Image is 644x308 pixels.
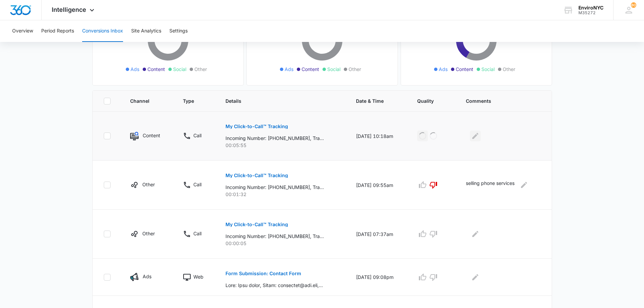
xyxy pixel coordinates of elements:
p: 00:05:55 [225,142,340,149]
td: [DATE] 07:37am [348,210,409,259]
span: Details [225,97,330,104]
p: Call [193,132,201,139]
span: Ads [285,66,293,73]
span: Content [302,66,319,73]
p: Content [143,132,160,139]
button: Edit Comments [470,229,481,239]
p: 00:00:05 [225,240,340,247]
span: Quality [417,97,440,104]
td: [DATE] 09:08pm [348,259,409,296]
p: selling phone services [466,180,515,190]
p: Other [142,230,155,237]
td: [DATE] 10:18am [348,112,409,161]
button: Edit Comments [470,131,481,141]
p: Lore: Ipsu dolor, Sitam: consectet@adi.eli, Seddo: 9057319178, Eius tem in utla etd magn?: ALI en... [225,282,324,289]
span: Comments [466,97,531,104]
p: My Click-to-Call™ Tracking [225,124,288,129]
button: My Click-to-Call™ Tracking [225,118,288,135]
span: Ads [130,66,139,73]
button: Overview [12,20,33,42]
div: notifications count [631,2,636,8]
button: Conversions Inbox [82,20,123,42]
span: Content [147,66,165,73]
button: My Click-to-Call™ Tracking [225,167,288,184]
span: Other [194,66,207,73]
button: Settings [169,20,188,42]
button: Form Submission: Contact Form [225,265,301,282]
p: Other [142,181,155,188]
span: Ads [439,66,448,73]
p: My Click-to-Call™ Tracking [225,222,288,227]
span: Content [456,66,473,73]
span: Channel [130,97,157,104]
span: Other [503,66,515,73]
button: Edit Comments [470,272,481,283]
span: 80 [631,2,636,8]
span: Social [327,66,340,73]
span: Type [183,97,199,104]
p: Incoming Number: [PHONE_NUMBER], Tracking Number: [PHONE_NUMBER], Ring To: [PHONE_NUMBER], Caller... [225,233,324,240]
p: Incoming Number: [PHONE_NUMBER], Tracking Number: [PHONE_NUMBER], Ring To: [PHONE_NUMBER], Caller... [225,184,324,191]
span: Intelligence [52,6,86,13]
div: account name [578,5,603,10]
span: Date & Time [356,97,391,104]
p: Ads [143,273,151,280]
p: Call [193,181,201,188]
p: Web [193,273,204,280]
div: account id [578,10,603,15]
span: Social [173,66,186,73]
button: Edit Comments [519,180,529,190]
button: Site Analytics [131,20,161,42]
span: Other [349,66,361,73]
td: [DATE] 09:55am [348,161,409,210]
p: My Click-to-Call™ Tracking [225,173,288,178]
p: Form Submission: Contact Form [225,271,301,276]
p: Call [193,230,201,237]
p: Incoming Number: [PHONE_NUMBER], Tracking Number: [PHONE_NUMBER], Ring To: [PHONE_NUMBER], Caller... [225,135,324,142]
button: My Click-to-Call™ Tracking [225,216,288,233]
p: 00:01:32 [225,191,340,198]
span: Social [481,66,495,73]
button: Period Reports [41,20,74,42]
